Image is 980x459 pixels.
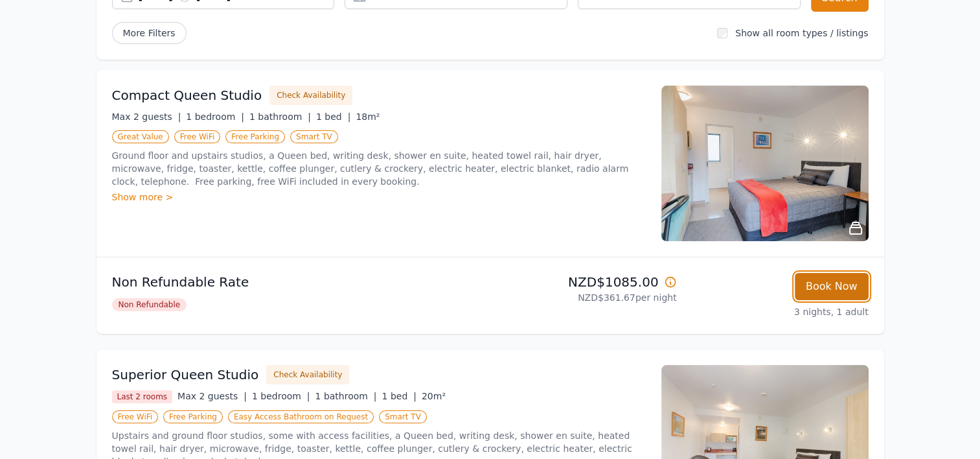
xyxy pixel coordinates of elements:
label: Show all room types / listings [735,28,868,38]
span: Easy Access Bathroom on Request [228,410,374,423]
button: Check Availability [266,365,349,384]
h3: Compact Queen Studio [112,86,262,104]
button: Check Availability [269,86,352,105]
span: 1 bathroom | [315,391,376,401]
span: Smart TV [290,130,338,143]
div: Show more > [112,191,646,204]
p: NZD$1085.00 [496,273,677,291]
span: 18m² [356,112,380,122]
p: 3 nights, 1 adult [687,305,869,318]
p: NZD$361.67 per night [496,291,677,304]
p: Ground floor and upstairs studios, a Queen bed, writing desk, shower en suite, heated towel rail,... [112,149,646,188]
p: Non Refundable Rate [112,273,485,291]
span: Free WiFi [112,410,159,423]
span: Max 2 guests | [177,391,247,401]
span: More Filters [112,22,187,44]
span: Last 2 rooms [112,390,173,403]
span: Non Refundable [112,298,187,311]
span: Smart TV [379,410,427,423]
button: Book Now [795,273,869,300]
span: Free WiFi [174,130,221,143]
span: 1 bed | [316,112,350,122]
span: 1 bedroom | [252,391,310,401]
span: 1 bedroom | [186,112,244,122]
span: Max 2 guests | [112,112,181,122]
span: 1 bathroom | [249,112,311,122]
span: Free Parking [225,130,285,143]
span: Free Parking [163,410,223,423]
span: Great Value [112,130,169,143]
span: 20m² [422,391,446,401]
span: 1 bed | [382,391,416,401]
h3: Superior Queen Studio [112,366,259,384]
